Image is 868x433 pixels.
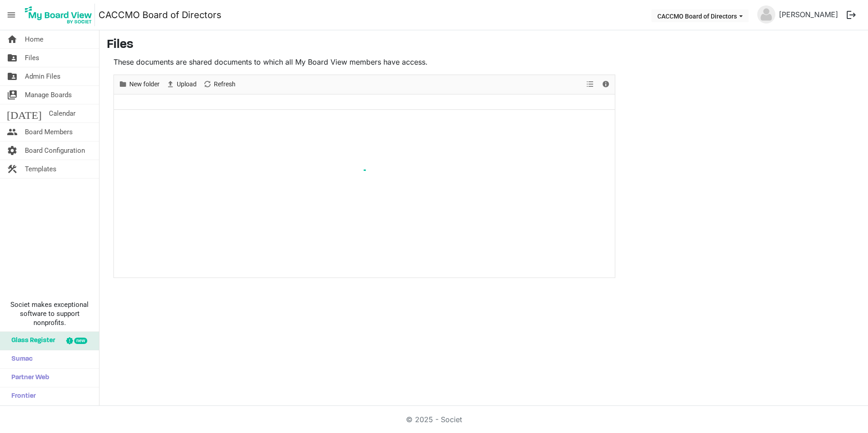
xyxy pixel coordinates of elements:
[107,38,861,53] h3: Files
[7,67,18,85] span: folder_shared
[651,9,749,22] button: CACCMO Board of Directors dropdownbutton
[775,5,842,24] a: [PERSON_NAME]
[7,160,18,178] span: construction
[406,415,462,424] a: © 2025 - Societ
[22,4,99,26] a: My Board View Logo
[22,4,95,26] img: My Board View Logo
[25,49,39,67] span: Files
[7,49,18,67] span: folder_shared
[842,5,861,24] button: logout
[7,332,55,350] span: Glass Register
[7,141,18,160] span: settings
[25,67,61,85] span: Admin Files
[7,30,18,48] span: home
[113,56,615,67] p: These documents are shared documents to which all My Board View members have access.
[74,338,87,344] div: new
[7,123,18,141] span: people
[25,141,85,160] span: Board Configuration
[49,104,75,122] span: Calendar
[3,6,20,24] span: menu
[7,86,18,104] span: switch_account
[25,160,57,178] span: Templates
[7,369,49,387] span: Partner Web
[25,30,43,48] span: Home
[7,350,33,368] span: Sumac
[7,104,42,122] span: [DATE]
[757,5,775,24] img: no-profile-picture.svg
[25,123,73,141] span: Board Members
[4,300,95,327] span: Societ makes exceptional software to support nonprofits.
[25,86,72,104] span: Manage Boards
[7,387,36,405] span: Frontier
[99,6,222,24] a: CACCMO Board of Directors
